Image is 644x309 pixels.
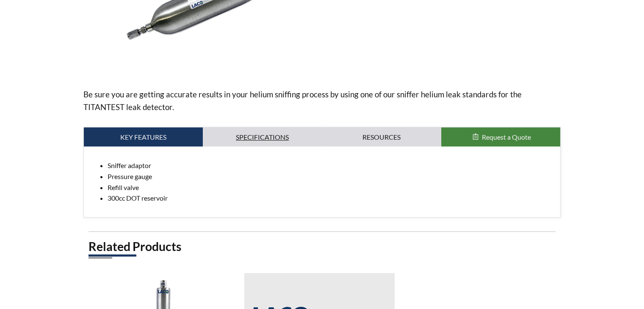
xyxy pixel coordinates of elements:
li: Refill valve [108,182,554,193]
p: Be sure you are getting accurate results in your helium sniffing process by using one of our snif... [83,88,561,113]
h2: Related Products [88,239,556,254]
span: Request a Quote [482,133,531,141]
li: Pressure gauge [108,171,554,182]
button: Request a Quote [441,127,560,147]
a: Specifications [203,127,322,147]
a: Resources [322,127,441,147]
li: Sniffer adaptor [108,160,554,171]
a: Key Features [84,127,203,147]
li: 300cc DOT reservoir [108,193,554,204]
